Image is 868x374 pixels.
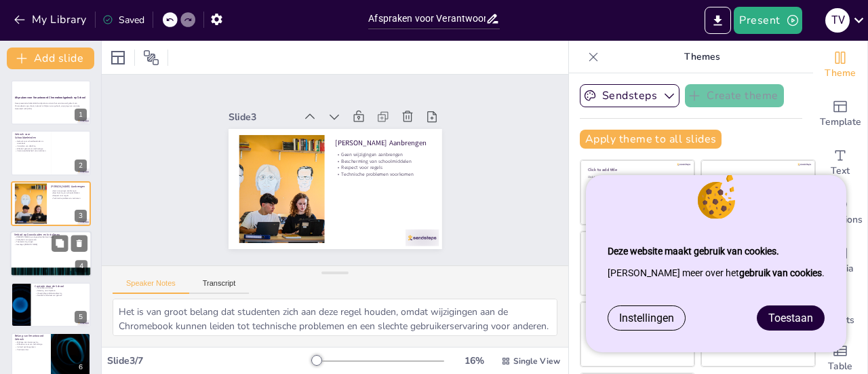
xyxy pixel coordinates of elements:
[825,66,856,81] span: Theme
[75,210,87,222] div: 3
[828,359,852,374] span: Table
[768,312,813,324] span: Toestaan
[342,155,424,217] p: Geen wijzigingen aanbrengen
[35,289,87,292] p: Naleving van afspraken
[10,231,92,277] div: https://cdn.sendsteps.com/images/logo/sendsteps_logo_white.pnghttps://cdn.sendsteps.com/images/lo...
[334,166,416,227] p: Respect voor regels
[15,334,47,341] p: Belang van Verantwoord Gebruik
[825,7,850,34] button: T V
[608,306,685,330] a: Instellingen
[276,59,338,109] div: Slide 3
[813,41,867,90] div: Change the overall theme
[35,292,87,295] p: Vroegtijdige probleemoplossing
[348,144,431,208] p: [PERSON_NAME] Aanbrengen
[15,343,47,346] p: Effectieve inzet van technologie
[14,236,87,239] p: [PERSON_NAME] op ongeoorloofde downloads
[368,9,485,29] input: Insert title
[143,50,159,66] span: Position
[71,236,87,252] button: Delete Slide
[685,84,784,107] button: Create theme
[588,167,685,172] div: Click to add title
[831,164,850,179] span: Text
[15,348,47,351] p: Positieve sfeer
[51,192,87,195] p: Bescherming van schoolmiddelen
[15,132,47,139] p: Gebruik voor Schooldoeleinden
[51,194,87,197] p: Respect voor regels
[52,236,68,252] button: Duplicate Slide
[588,176,685,179] div: Click to add text
[113,299,557,336] textarea: Het is van groot belang dat studenten zich aan deze regel houden, omdat wijzigingen aan de Chrome...
[14,244,87,246] p: Gevolgen [PERSON_NAME]
[11,80,91,125] div: https://cdn.sendsteps.com/images/logo/sendsteps_logo_white.pnghttps://cdn.sendsteps.com/images/lo...
[757,306,824,330] a: Toestaan
[11,282,91,327] div: https://cdn.sendsteps.com/images/logo/sendsteps_logo_white.pnghttps://cdn.sendsteps.com/images/lo...
[75,361,87,373] div: 6
[15,145,47,147] p: Vermijden van afleiding
[458,354,490,367] div: 16 %
[11,130,91,175] div: https://cdn.sendsteps.com/images/logo/sendsteps_logo_white.pnghttps://cdn.sendsteps.com/images/lo...
[580,130,722,149] button: Apply theme to all slides
[35,286,87,289] p: Periodieke controles
[189,279,250,294] button: Transcript
[705,7,731,34] button: Export to PowerPoint
[604,41,800,73] p: Themes
[608,262,825,284] p: [PERSON_NAME] meer over het .
[825,8,850,33] div: T V
[51,197,87,200] p: Technische problemen voorkomen
[15,149,47,152] p: Verantwoordelijkheid van studenten
[330,171,412,233] p: Technische problemen voorkomen
[75,261,87,273] div: 4
[15,341,47,343] p: Bijdrage aan leeromgeving
[7,48,94,69] button: Add slide
[813,138,867,187] div: Add text boxes
[10,9,92,31] button: My Library
[51,189,87,192] p: Geen wijzigingen aanbrengen
[338,160,420,222] p: Bescherming van schoolmiddelen
[75,160,87,172] div: 2
[15,345,47,348] p: Invloed op klasgenoten
[15,147,47,150] p: Effectief gebruik van technologie
[813,90,867,138] div: Add ready made slides
[15,107,87,110] p: Generated with [URL]
[35,294,87,297] p: Normaal onderdeel van gebruik
[14,238,87,241] p: Veiligheid van apparaten
[580,84,679,107] button: Sendsteps
[102,14,144,26] div: Saved
[75,311,87,323] div: 5
[14,233,87,237] p: Verbod op Downloaden en Installeren
[107,354,314,367] div: Slide 3 / 7
[734,7,802,34] button: Present
[107,47,129,69] div: Layout
[14,241,87,244] p: Toestemming vragen
[15,140,47,145] p: Gebruik voor schooldoeleinden is essentieel
[51,185,87,189] p: [PERSON_NAME] Aanbrengen
[35,284,87,288] p: Controle door de School
[820,115,861,130] span: Template
[739,267,822,278] a: gebruik van cookies
[113,279,189,294] button: Speaker Notes
[608,246,779,257] strong: Deze website maakt gebruik van cookies.
[75,109,87,121] div: 1
[513,356,560,367] span: Single View
[11,181,91,226] div: https://cdn.sendsteps.com/images/logo/sendsteps_logo_white.pnghttps://cdn.sendsteps.com/images/lo...
[15,96,85,100] strong: Afspraken voor Verantwoord Chromebookgebruik op School
[15,102,87,107] p: Deze presentatie behandelt de afspraken omtrent het verantwoord gebruik van Chromebooks op school...
[619,312,674,324] span: Instellingen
